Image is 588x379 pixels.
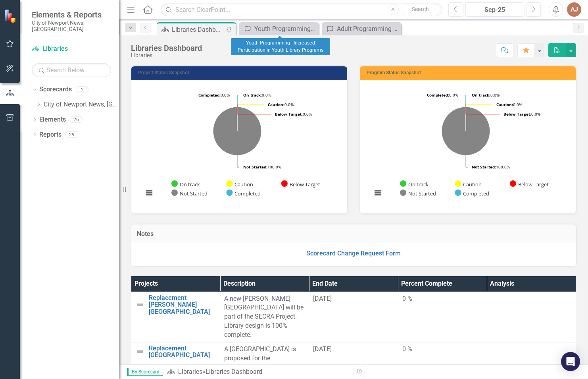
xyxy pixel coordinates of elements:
[178,368,202,375] a: Libraries
[313,295,332,302] span: [DATE]
[243,92,262,98] tspan: On track:
[268,102,294,107] text: 0.0%
[131,342,220,375] td: Double-Click to Edit Right Click for Context Menu
[337,24,399,34] div: Adult Programming - Increased Participation in Adult and Family Library Programs
[412,6,429,12] span: Search
[306,249,401,257] a: Scorecard Change Request Form
[213,107,261,155] path: Not Started, 4.
[167,367,348,377] div: »
[442,107,490,155] path: Not Started, 6.
[400,180,434,188] button: Show On track
[368,86,568,205] div: Chart. Highcharts interactive chart.
[32,63,111,77] input: Search Below...
[198,92,221,98] tspan: Completed:
[402,345,483,354] div: 0 %
[427,92,458,98] text: 0.0%
[472,164,496,170] tspan: Not Started:
[398,342,487,375] td: Double-Click to Edit
[567,2,581,17] button: AJ
[139,86,339,205] div: Chart. Highcharts interactive chart.
[268,102,284,107] tspan: Caution:
[496,102,513,107] tspan: Caution:
[137,230,570,238] h3: Notes
[241,24,317,34] a: Youth Programming - Increased Participation in Youth Library Programs
[127,368,163,376] span: By Scorecard
[70,116,83,123] div: 26
[39,130,61,139] a: Reports
[4,9,18,23] img: ClearPoint Strategy
[206,368,262,375] div: Libraries Dashboard
[32,19,111,33] small: City of Newport News, [GEOGRAPHIC_DATA]
[281,180,328,188] button: Show Below Target
[139,86,335,205] svg: Interactive chart
[231,38,330,55] div: Youth Programming - Increased Participation in Youth Library Programs
[44,100,119,109] a: City of Newport News, [GEOGRAPHIC_DATA]
[39,115,66,124] a: Elements
[243,92,271,98] text: 0.0%
[472,164,510,170] text: 100.0%
[144,188,155,199] button: View chart menu, Chart
[131,52,202,58] div: Libraries
[275,111,312,117] text: 0.0%
[503,111,540,117] text: 0.0%
[76,86,88,93] div: 2
[368,86,564,205] svg: Interactive chart
[138,70,343,75] h3: Project Status Snapshot
[398,292,487,342] td: Double-Click to Edit
[402,294,483,304] div: 0 %
[135,347,145,356] img: Not Defined
[561,352,580,371] div: Open Intercom Messenger
[135,300,145,309] img: Not Defined
[487,292,576,342] td: Double-Click to Edit
[455,180,486,188] button: Show Caution
[468,5,521,15] div: Sep-25
[243,164,267,170] tspan: Not Started:
[487,342,576,375] td: Double-Click to Edit
[32,10,111,19] span: Elements & Reports
[472,92,500,98] text: 0.0%
[427,92,449,98] tspan: Completed:
[510,180,557,188] button: Show Below Target
[198,92,230,98] text: 0.0%
[39,85,72,94] a: Scorecards
[503,111,531,117] tspan: Below Target:
[324,24,399,34] a: Adult Programming - Increased Participation in Adult and Family Library Programs
[367,70,572,75] h3: Program Status Snapshot
[32,44,111,54] a: Libraries
[455,189,496,197] button: Show Completed
[226,189,267,197] button: Show Completed
[313,345,332,353] span: [DATE]
[161,3,442,17] input: Search ClearPoint...
[149,294,216,315] a: Replacement [PERSON_NAME][GEOGRAPHIC_DATA]
[401,4,440,15] button: Search
[496,102,522,107] text: 0.0%
[65,131,78,138] div: 29
[243,164,281,170] text: 100.0%
[226,180,257,188] button: Show Caution
[149,345,216,359] a: Replacement [GEOGRAPHIC_DATA]
[171,180,205,188] button: Show On track
[472,92,490,98] tspan: On track:
[131,292,220,342] td: Double-Click to Edit Right Click for Context Menu
[254,24,317,34] div: Youth Programming - Increased Participation in Youth Library Programs
[224,294,305,340] p: A new [PERSON_NAME][GEOGRAPHIC_DATA] will be part of the SECRA Project. Library design is 100% co...
[465,2,524,17] button: Sep-25
[224,345,305,372] p: A [GEOGRAPHIC_DATA] is proposed for the [GEOGRAPHIC_DATA]
[171,189,214,197] button: Show Not Started
[400,189,442,197] button: Show Not Started
[372,188,383,199] button: View chart menu, Chart
[131,44,202,52] div: Libraries Dashboard
[275,111,303,117] tspan: Below Target:
[172,25,224,35] div: Libraries Dashboard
